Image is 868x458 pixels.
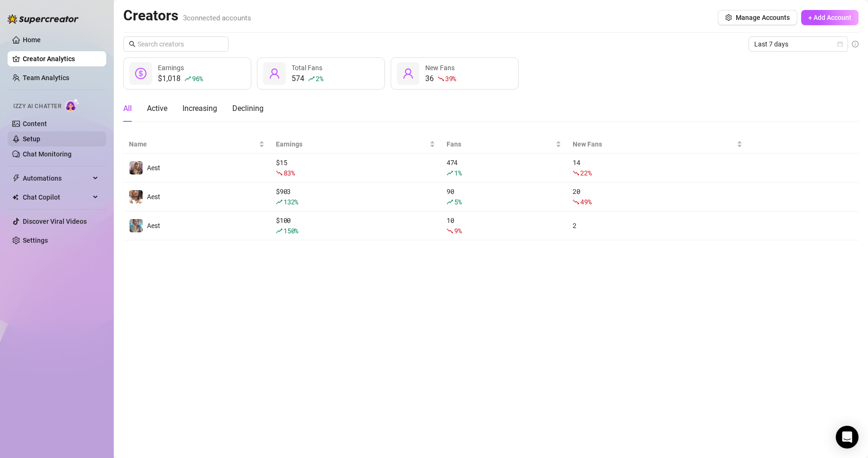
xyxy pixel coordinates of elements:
a: Team Analytics [23,74,69,82]
img: AI Chatter [65,98,80,112]
div: 574 [292,73,323,84]
span: Total Fans [292,64,322,72]
div: $ 903 [276,186,435,207]
span: rise [447,199,453,205]
span: Chat Copilot [23,190,90,205]
span: rise [276,199,283,205]
th: Name [123,135,270,154]
span: fall [438,75,444,82]
div: $ 100 [276,215,435,236]
div: Active [147,103,167,114]
span: rise [447,170,453,176]
span: Last 7 days [754,37,842,51]
span: fall [447,228,453,234]
span: rise [276,228,283,234]
span: info-circle [852,41,859,47]
img: Aest [129,161,143,174]
span: Earnings [158,64,184,72]
div: Increasing [183,103,217,114]
a: Creator Analytics [23,51,99,66]
span: Izzy AI Chatter [13,102,61,111]
img: Aest [129,190,143,203]
img: Chat Copilot [12,194,18,201]
span: 150 % [283,226,298,235]
span: 9 % [454,226,461,235]
span: Manage Accounts [736,14,790,21]
span: search [129,41,136,47]
div: 14 [573,157,742,178]
div: $ 15 [276,157,435,178]
span: 49 % [580,197,591,206]
button: Manage Accounts [718,10,797,25]
span: dollar-circle [135,68,146,79]
img: logo-BBDzfeDw.svg [8,14,79,24]
a: Content [23,120,47,128]
th: New Fans [567,135,748,154]
span: 22 % [580,168,591,177]
span: Name [129,139,257,149]
span: Earnings [276,139,428,149]
span: Aest [147,222,160,229]
div: 36 [425,73,456,84]
h2: Creators [123,7,251,25]
span: New Fans [573,139,735,149]
span: Aest [147,164,160,172]
a: Setup [23,135,40,143]
span: 83 % [283,168,294,177]
img: Aest [129,219,143,232]
span: calendar [837,41,843,47]
th: Earnings [270,135,441,154]
span: 132 % [283,197,298,206]
div: 20 [573,186,742,207]
a: Discover Viral Videos [23,218,87,225]
a: Chat Monitoring [23,150,72,158]
span: 5 % [454,197,461,206]
div: All [123,103,132,114]
span: 1 % [454,168,461,177]
span: setting [725,14,732,21]
th: Fans [441,135,567,154]
span: user [402,68,414,79]
span: rise [308,75,315,82]
div: 2 [573,220,742,231]
a: Settings [23,237,48,244]
span: + Add Account [808,14,851,21]
div: 474 [447,157,561,178]
span: Aest [147,193,160,201]
span: 2 % [316,74,323,83]
button: + Add Account [801,10,859,25]
a: Home [23,36,41,44]
span: fall [276,170,283,176]
span: 96 % [192,74,203,83]
div: $1,018 [158,73,203,84]
div: Declining [232,103,264,114]
div: 90 [447,186,561,207]
div: 10 [447,215,561,236]
span: user [269,68,280,79]
span: New Fans [425,64,455,72]
span: fall [573,170,579,176]
span: 3 connected accounts [183,14,251,22]
span: Fans [447,139,554,149]
span: Automations [23,171,90,186]
span: thunderbolt [12,174,20,182]
span: 39 % [445,74,456,83]
div: Open Intercom Messenger [836,426,859,449]
span: fall [573,199,579,205]
span: rise [184,75,191,82]
input: Search creators [137,39,215,49]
